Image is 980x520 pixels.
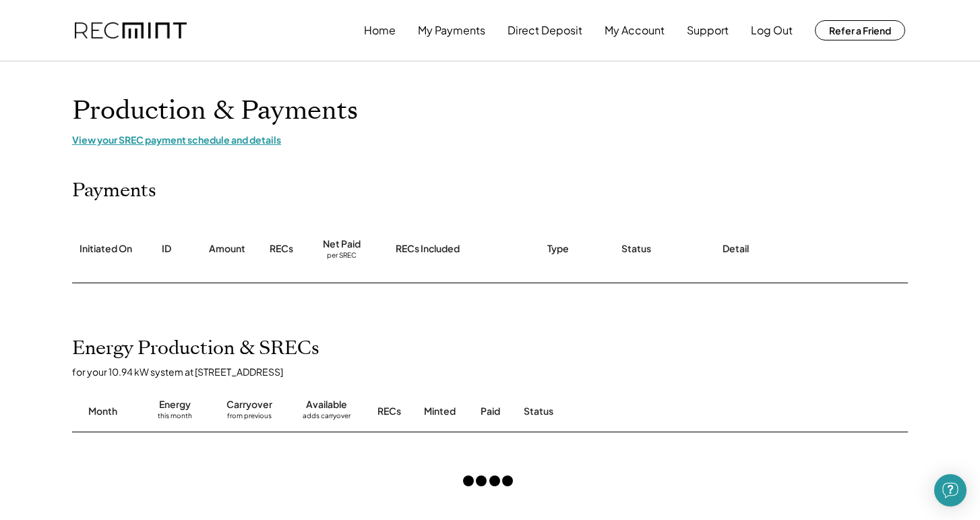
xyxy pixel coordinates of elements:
[72,134,908,146] div: View your SREC payment schedule and details
[303,411,350,425] div: adds carryover
[158,411,192,425] div: this month
[159,398,191,411] div: Energy
[72,366,921,378] div: for your 10.94 kW system at [STREET_ADDRESS]
[815,20,905,40] button: Refer a Friend
[481,405,500,418] div: Paid
[508,17,582,44] button: Direct Deposit
[72,337,319,360] h2: Energy Production & SRECs
[270,242,293,256] div: RECs
[687,17,729,44] button: Support
[209,242,245,256] div: Amount
[75,22,187,39] img: recmint-logotype%403x.png
[306,398,347,411] div: Available
[418,17,485,44] button: My Payments
[323,237,361,251] div: Net Paid
[72,95,908,127] h1: Production & Payments
[547,242,569,256] div: Type
[364,17,396,44] button: Home
[227,411,272,425] div: from previous
[605,17,665,44] button: My Account
[377,405,401,418] div: RECs
[72,179,156,202] h2: Payments
[162,242,171,256] div: ID
[934,474,967,507] div: Open Intercom Messenger
[88,405,117,418] div: Month
[621,242,651,256] div: Status
[226,398,272,411] div: Carryover
[424,405,456,418] div: Minted
[751,17,793,44] button: Log Out
[396,242,460,256] div: RECs Included
[80,242,132,256] div: Initiated On
[524,405,753,418] div: Status
[327,251,357,261] div: per SREC
[723,242,749,256] div: Detail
